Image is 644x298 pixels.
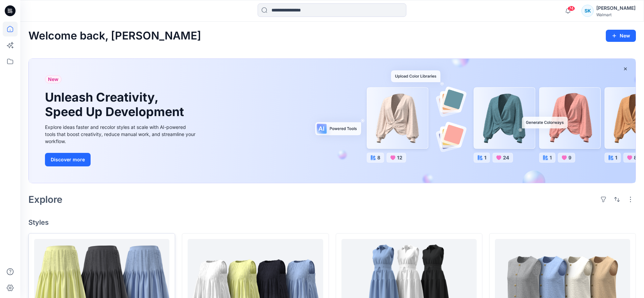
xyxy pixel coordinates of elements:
[45,124,197,145] div: Explore ideas faster and recolor styles at scale with AI-powered tools that boost creativity, red...
[596,4,636,12] div: [PERSON_NAME]
[596,12,636,17] div: Walmart
[28,30,201,42] h2: Welcome back, [PERSON_NAME]
[45,90,187,119] h1: Unleash Creativity, Speed Up Development
[28,218,636,226] h4: Styles
[606,30,636,42] button: New
[568,6,575,11] span: 74
[45,153,91,166] button: Discover more
[48,75,58,83] span: New
[45,153,197,166] a: Discover more
[581,5,594,17] div: SK
[28,194,63,205] h2: Explore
